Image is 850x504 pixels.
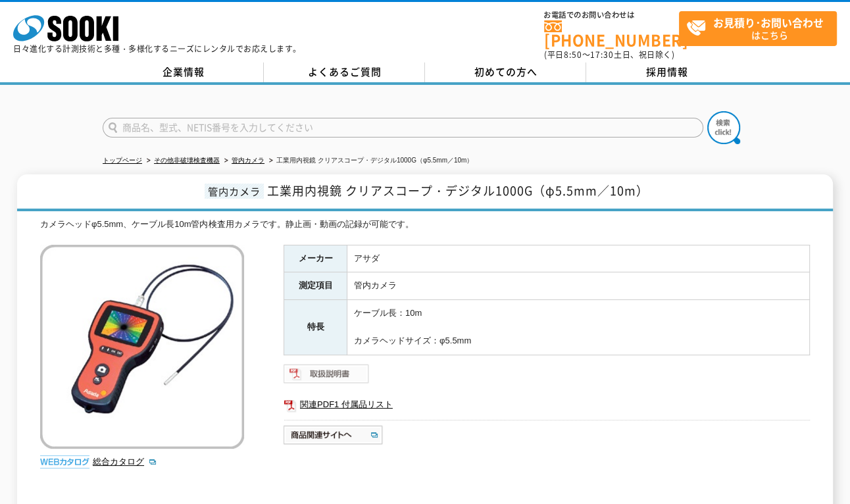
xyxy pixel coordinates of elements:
img: btn_search.png [707,111,740,144]
th: 測定項目 [284,272,347,300]
td: 管内カメラ [347,272,810,300]
a: 関連PDF1 付属品リスト [284,396,810,413]
span: お電話でのお問い合わせは [544,11,679,19]
a: トップページ [103,157,142,164]
div: カメラヘッドφ5.5mm、ケーブル長10m管内検査用カメラです。静止画・動画の記録が可能です。 [40,218,810,232]
img: 取扱説明書 [284,363,370,384]
a: 管内カメラ [232,157,264,164]
span: 17:30 [590,49,614,61]
span: (平日 ～ 土日、祝日除く) [544,49,674,61]
img: webカタログ [40,455,89,468]
a: 総合カタログ [93,457,157,466]
th: メーカー [284,245,347,272]
img: 商品関連サイトへ [284,424,384,445]
span: 初めての方へ [474,64,537,79]
a: 採用情報 [586,63,747,82]
a: お見積り･お問い合わせはこちら [679,11,837,46]
p: 日々進化する計測技術と多種・多様化するニーズにレンタルでお応えします。 [13,45,301,53]
li: 工業用内視鏡 クリアスコープ・デジタル1000G（φ5.5mm／10m） [266,154,473,168]
strong: お見積り･お問い合わせ [713,14,824,30]
a: 取扱説明書 [284,372,370,382]
span: はこちら [686,12,836,45]
span: 工業用内視鏡 クリアスコープ・デジタル1000G（φ5.5mm／10m） [267,182,649,199]
td: ケーブル長：10m カメラヘッドサイズ：φ5.5mm [347,300,810,355]
span: 管内カメラ [205,184,264,199]
a: [PHONE_NUMBER] [544,20,679,47]
a: 初めての方へ [425,63,586,82]
a: 企業情報 [103,63,264,82]
a: その他非破壊検査機器 [154,157,220,164]
img: 工業用内視鏡 クリアスコープ・デジタル1000G（φ5.5mm／10m） [40,245,244,449]
span: 8:50 [564,49,582,61]
input: 商品名、型式、NETIS番号を入力してください [103,118,703,138]
th: 特長 [284,300,347,355]
td: アサダ [347,245,810,272]
a: よくあるご質問 [264,63,425,82]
